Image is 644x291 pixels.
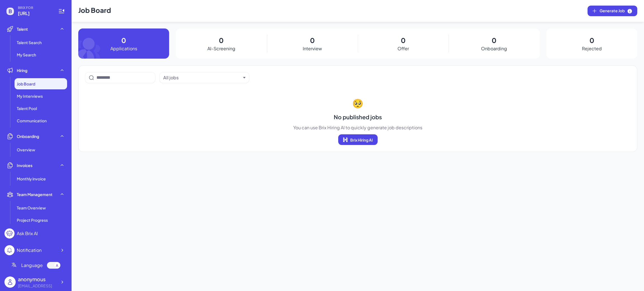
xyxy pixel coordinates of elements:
span: Communication [17,118,47,123]
span: Onboarding [17,133,39,139]
div: anonymous [18,275,57,283]
div: All jobs [163,74,179,81]
span: Talent Search [17,40,42,45]
span: Thetahealth.ai [18,10,51,17]
span: Hiring [17,68,27,73]
span: My Interviews [17,93,43,99]
p: Interview [303,45,322,52]
span: No published jobs [334,113,382,121]
p: Offer [397,45,409,52]
img: user_logo.png [4,276,16,288]
span: BRIX FOR [18,6,51,10]
span: Job Board [17,81,35,87]
span: You can use Brix Hiring AI to quickly generate job descriptions [293,124,422,131]
p: 0 [492,35,496,45]
p: Onboarding [481,45,507,52]
p: Rejected [582,45,602,52]
div: Ask Brix AI [17,230,38,237]
span: Talent Pool [17,106,37,111]
p: 0 [589,35,594,45]
p: 0 [401,35,406,45]
div: Notification [17,247,42,254]
p: AI-Screening [207,45,235,52]
div: Zifan.jiang@thetahealth.ai [18,283,57,289]
button: All jobs [163,74,241,81]
span: 🥺 [352,96,363,110]
span: Brix Hiring AI [350,137,373,142]
span: Team Management [17,192,53,197]
span: Talent [17,26,28,32]
span: Generate Job [600,8,633,14]
button: Brix Hiring AI [338,134,378,145]
p: 0 [219,35,224,45]
span: Overview [17,147,35,152]
span: Team Overview [17,205,46,211]
span: Language [21,262,43,269]
p: 0 [121,35,126,45]
p: Applications [110,45,137,52]
span: My Search [17,52,36,58]
span: Invoices [17,163,32,168]
span: Monthly invoice [17,176,46,182]
span: Project Progress [17,217,48,223]
button: Generate Job [588,6,637,16]
p: 0 [310,35,315,45]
